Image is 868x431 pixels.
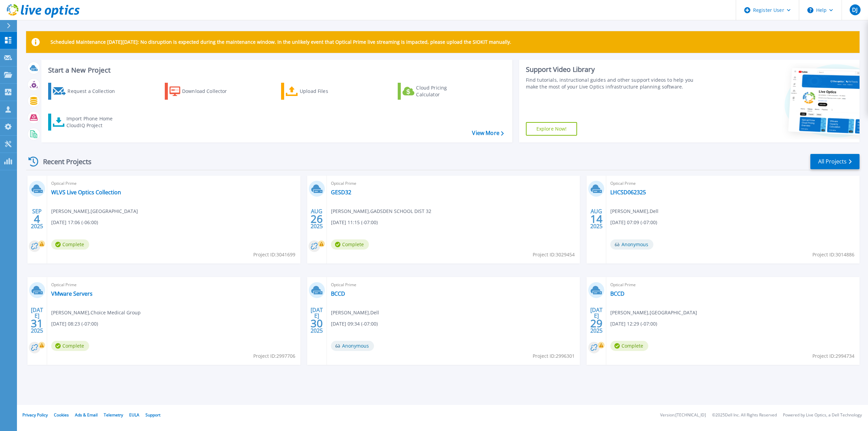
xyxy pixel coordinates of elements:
[660,413,706,417] li: Version: [TECHNICAL_ID]
[253,251,295,258] span: Project ID: 3041699
[472,130,504,136] a: View More
[712,413,777,417] li: © 2025 Dell Inc. All Rights Reserved
[331,219,378,226] span: [DATE] 11:15 (-07:00)
[810,154,860,169] a: All Projects
[416,84,470,98] div: Cloud Pricing Calculator
[610,281,855,289] span: Optical Prime
[51,180,296,187] span: Optical Prime
[48,83,124,100] a: Request a Collection
[31,308,43,333] div: [DATE] 2025
[26,153,101,170] div: Recent Projects
[253,352,295,360] span: Project ID: 2997706
[526,122,577,136] a: Explore Now!
[590,207,603,231] div: AUG 2025
[610,189,646,196] a: LHCSD062325
[104,412,123,418] a: Telemetry
[31,320,43,326] span: 31
[610,341,648,351] span: Complete
[311,320,323,326] span: 30
[51,341,89,351] span: Complete
[310,207,323,231] div: AUG 2025
[31,207,43,231] div: SEP 2025
[22,412,48,418] a: Privacy Policy
[610,180,855,187] span: Optical Prime
[783,413,862,417] li: Powered by Live Optics, a Dell Technology
[145,412,160,418] a: Support
[526,65,702,74] div: Support Video Library
[300,84,354,98] div: Upload Files
[51,189,121,196] a: WLVS Live Optics Collection
[590,308,603,333] div: [DATE] 2025
[852,7,857,13] span: DJ
[51,39,511,45] p: Scheduled Maintenance [DATE][DATE]: No disruption is expected during the maintenance window. In t...
[526,77,702,90] div: Find tutorials, instructional guides and other support videos to help you make the most of your L...
[331,239,369,250] span: Complete
[610,208,658,215] span: [PERSON_NAME] , Dell
[812,352,854,360] span: Project ID: 2994734
[182,84,236,98] div: Download Collector
[51,219,98,226] span: [DATE] 17:06 (-06:00)
[331,320,378,328] span: [DATE] 09:34 (-07:00)
[331,281,576,289] span: Optical Prime
[590,320,603,326] span: 29
[67,84,122,98] div: Request a Collection
[51,290,93,297] a: VMware Servers
[51,281,296,289] span: Optical Prime
[610,290,625,297] a: BCCD
[610,239,653,250] span: Anonymous
[331,309,379,316] span: [PERSON_NAME] , Dell
[34,216,40,222] span: 4
[165,83,240,100] a: Download Collector
[610,309,697,316] span: [PERSON_NAME] , [GEOGRAPHIC_DATA]
[331,180,576,187] span: Optical Prime
[331,290,345,297] a: BCCD
[129,412,139,418] a: EULA
[331,341,374,351] span: Anonymous
[48,66,504,74] h3: Start a New Project
[51,320,98,328] span: [DATE] 08:23 (-07:00)
[331,189,351,196] a: GESD32
[311,216,323,222] span: 26
[54,412,69,418] a: Cookies
[533,251,575,258] span: Project ID: 3029454
[398,83,473,100] a: Cloud Pricing Calculator
[281,83,357,100] a: Upload Files
[533,352,575,360] span: Project ID: 2996301
[51,239,89,250] span: Complete
[75,412,98,418] a: Ads & Email
[590,216,603,222] span: 14
[331,208,431,215] span: [PERSON_NAME] , GADSDEN SCHOOL DIST 32
[51,309,141,316] span: [PERSON_NAME] , Choice Medical Group
[51,208,138,215] span: [PERSON_NAME] , [GEOGRAPHIC_DATA]
[610,320,657,328] span: [DATE] 12:29 (-07:00)
[310,308,323,333] div: [DATE] 2025
[610,219,657,226] span: [DATE] 07:09 (-07:00)
[66,115,119,129] div: Import Phone Home CloudIQ Project
[812,251,854,258] span: Project ID: 3014886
